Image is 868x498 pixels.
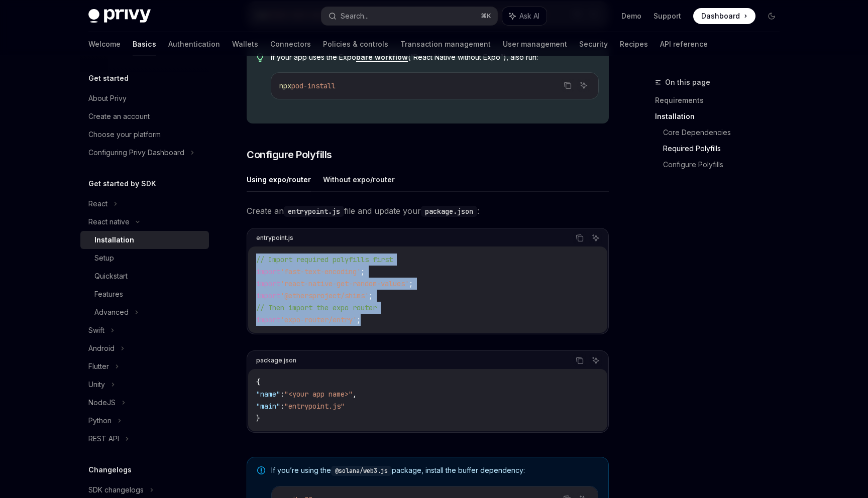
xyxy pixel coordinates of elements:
[247,204,609,218] span: Create an file and update your :
[331,466,392,476] code: @solana/web3.js
[94,252,114,264] div: Setup
[88,32,121,56] a: Welcome
[291,81,336,90] span: pod-install
[256,354,296,367] div: package.json
[621,11,641,21] a: Demo
[256,231,293,244] div: entrypoint.js
[80,267,209,285] a: Quickstart
[88,342,115,354] div: Android
[701,11,740,21] span: Dashboard
[80,107,209,126] a: Create an account
[361,267,365,276] span: ;
[88,110,150,122] div: Create an account
[323,32,388,56] a: Policies & controls
[80,89,209,107] a: About Privy
[256,414,260,423] span: }
[271,52,599,62] span: If your app uses the Expo (“React Native without Expo”), also run:
[88,415,112,427] div: Python
[256,402,280,411] span: "main"
[284,390,353,399] span: "<your app name>"
[94,234,134,246] div: Installation
[88,397,116,409] div: NodeJS
[280,267,361,276] span: 'fast-text-encoding'
[502,7,547,25] button: Ask AI
[88,72,129,84] h5: Get started
[256,390,280,399] span: "name"
[256,267,280,276] span: import
[620,32,648,56] a: Recipes
[573,231,586,244] button: Copy the contents from the code block
[80,126,209,144] a: Choose your platform
[356,53,408,62] a: bare workflow
[323,168,395,191] button: Without expo/router
[655,108,788,125] a: Installation
[561,79,574,92] button: Copy the contents from the code block
[764,8,780,24] button: Toggle dark mode
[88,464,132,476] h5: Changelogs
[256,291,280,300] span: import
[577,79,590,92] button: Ask AI
[256,315,280,324] span: import
[519,11,539,21] span: Ask AI
[80,285,209,303] a: Features
[256,303,377,312] span: // Then import the expo router
[353,390,357,399] span: ,
[88,484,144,496] div: SDK changelogs
[280,315,357,324] span: 'expo-router/entry'
[88,92,127,104] div: About Privy
[321,7,497,25] button: Search...⌘K
[589,231,602,244] button: Ask AI
[88,216,130,228] div: React native
[271,465,598,476] span: If you’re using the package, install the buffer dependency:
[256,279,280,288] span: import
[257,466,265,474] svg: Note
[280,402,284,411] span: :
[88,360,109,372] div: Flutter
[94,270,128,282] div: Quickstart
[80,249,209,267] a: Setup
[257,53,264,62] svg: Tip
[280,291,369,300] span: '@ethersproject/shims'
[284,206,344,217] code: entrypoint.js
[503,32,567,56] a: User management
[400,32,491,56] a: Transaction management
[88,147,184,159] div: Configuring Privy Dashboard
[341,10,369,22] div: Search...
[94,306,129,318] div: Advanced
[88,9,151,23] img: dark logo
[88,433,119,445] div: REST API
[579,32,608,56] a: Security
[660,32,708,56] a: API reference
[693,8,755,24] a: Dashboard
[654,11,681,21] a: Support
[409,279,413,288] span: ;
[280,279,409,288] span: 'react-native-get-random-values'
[247,148,332,162] span: Configure Polyfills
[88,178,156,190] h5: Get started by SDK
[88,379,105,391] div: Unity
[481,12,491,20] span: ⌘ K
[133,32,156,56] a: Basics
[168,32,220,56] a: Authentication
[279,81,291,90] span: npx
[256,255,393,264] span: // Import required polyfills first
[589,354,602,367] button: Ask AI
[663,157,788,173] a: Configure Polyfills
[88,129,161,141] div: Choose your platform
[88,198,107,210] div: React
[665,76,710,88] span: On this page
[663,141,788,157] a: Required Polyfills
[284,402,345,411] span: "entrypoint.js"
[369,291,373,300] span: ;
[655,92,788,108] a: Requirements
[357,315,361,324] span: ;
[663,125,788,141] a: Core Dependencies
[256,378,260,387] span: {
[573,354,586,367] button: Copy the contents from the code block
[232,32,258,56] a: Wallets
[270,32,311,56] a: Connectors
[421,206,477,217] code: package.json
[94,288,123,300] div: Features
[88,324,104,336] div: Swift
[247,168,311,191] button: Using expo/router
